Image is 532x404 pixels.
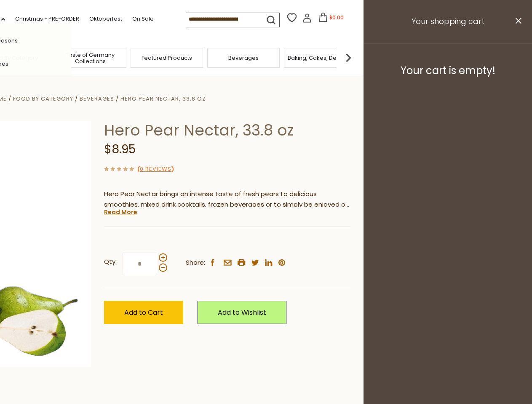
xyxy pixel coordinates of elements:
[104,257,117,267] strong: Qty:
[56,52,124,64] a: Taste of Germany Collections
[329,14,344,21] span: $0.00
[186,258,205,268] span: Share:
[104,141,136,157] span: $8.95
[374,64,521,77] h3: Your cart is empty!
[313,13,349,25] button: $0.00
[137,165,174,173] span: ( )
[123,252,157,275] input: Qty:
[15,14,79,24] a: Christmas - PRE-ORDER
[13,95,73,103] a: Food By Category
[198,301,286,324] a: Add to Wishlist
[104,208,137,216] a: Read More
[340,49,357,66] img: next arrow
[124,308,163,317] span: Add to Cart
[120,95,206,103] a: Hero Pear Nectar, 33.8 oz
[104,301,183,324] button: Add to Cart
[89,14,122,24] a: Oktoberfest
[104,189,350,210] p: Hero Pear Nectar brings an intense taste of fresh pears to delicious smoothies, mixed drink cockt...
[288,55,353,61] a: Baking, Cakes, Desserts
[228,55,259,61] a: Beverages
[104,121,350,140] h1: Hero Pear Nectar, 33.8 oz
[132,14,154,24] a: On Sale
[142,55,192,61] a: Featured Products
[140,165,171,174] a: 0 Reviews
[80,95,114,103] a: Beverages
